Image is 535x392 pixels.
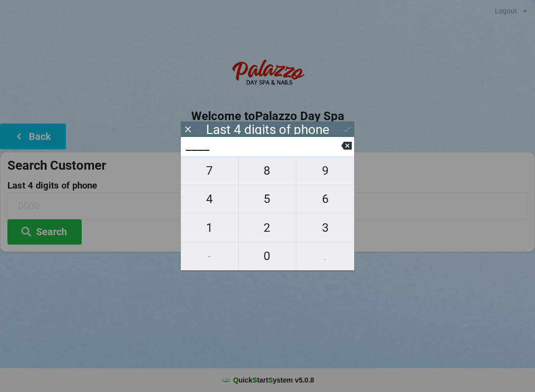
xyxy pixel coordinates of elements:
span: 6 [296,189,354,209]
button: 1 [181,213,239,242]
button: 3 [296,213,354,242]
button: 8 [239,156,297,185]
button: 9 [296,156,354,185]
button: 7 [181,156,239,185]
span: 3 [296,217,354,238]
button: 5 [239,185,297,213]
span: 4 [181,189,238,209]
button: 0 [239,242,297,270]
span: 9 [296,160,354,181]
button: 6 [296,185,354,213]
span: 5 [239,189,296,209]
button: 4 [181,185,239,213]
span: 8 [239,160,296,181]
span: 0 [239,246,296,266]
span: 2 [239,217,296,238]
div: Last 4 digits of phone [206,125,329,134]
span: 1 [181,217,238,238]
button: 2 [239,213,297,242]
span: 7 [181,160,238,181]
